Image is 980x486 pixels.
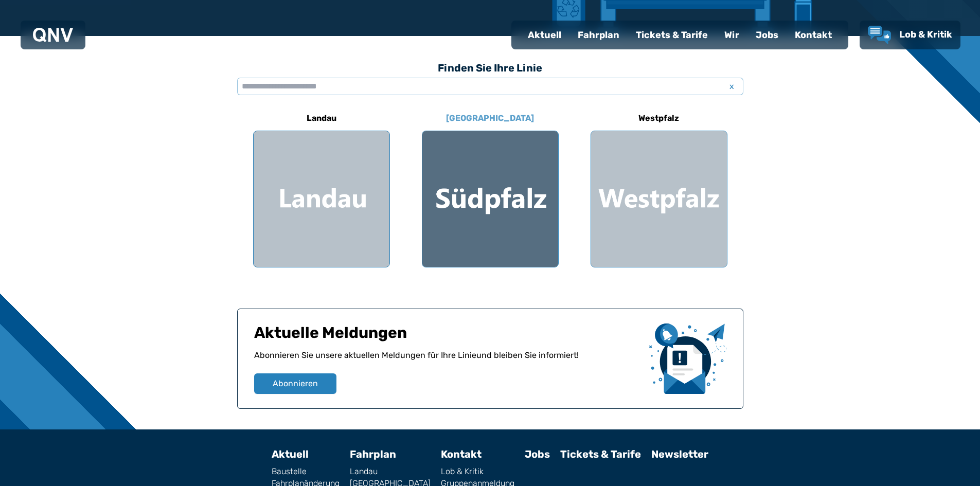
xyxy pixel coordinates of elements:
[272,467,340,476] a: Baustelle
[350,448,396,460] a: Fahrplan
[254,373,336,394] button: Abonnieren
[33,28,73,42] img: QNV Logo
[273,377,318,390] span: Abonnieren
[634,110,683,127] h6: Westpfalz
[725,80,739,93] span: x
[649,323,726,394] img: newsletter
[254,323,641,349] h1: Aktuelle Meldungen
[442,110,538,127] h6: [GEOGRAPHIC_DATA]
[560,448,641,460] a: Tickets & Tarife
[591,106,727,267] a: Westpfalz Region Westpfalz
[628,22,716,48] a: Tickets & Tarife
[441,448,482,460] a: Kontakt
[787,22,840,48] a: Kontakt
[302,110,341,127] h6: Landau
[272,448,309,460] a: Aktuell
[651,448,708,460] a: Newsletter
[716,22,747,48] a: Wir
[747,22,787,48] a: Jobs
[525,448,550,460] a: Jobs
[350,467,431,476] a: Landau
[899,29,952,40] span: Lob & Kritik
[253,106,390,267] a: Landau Region Landau
[254,349,641,373] p: Abonnieren Sie unsere aktuellen Meldungen für Ihre Linie und bleiben Sie informiert!
[33,25,73,45] a: QNV Logo
[422,106,559,267] a: [GEOGRAPHIC_DATA] Region Südpfalz
[441,467,514,476] a: Lob & Kritik
[237,57,743,79] h3: Finden Sie Ihre Linie
[868,26,952,44] a: Lob & Kritik
[569,22,628,48] a: Fahrplan
[520,22,569,48] a: Aktuell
